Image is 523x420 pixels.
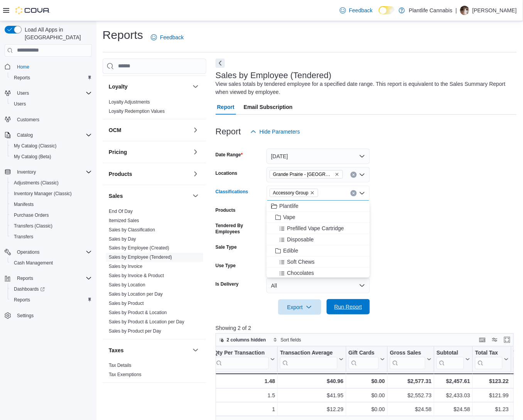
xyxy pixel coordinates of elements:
[214,349,275,369] button: Qty Per Transaction
[109,227,155,233] span: Sales by Classification
[267,278,370,293] button: All
[191,82,200,91] button: Loyalty
[14,180,59,186] span: Adjustments (Classic)
[191,191,200,201] button: Sales
[14,62,92,72] span: Home
[109,170,132,178] h3: Products
[216,324,517,332] p: Showing 2 of 2
[15,7,50,14] img: Cova
[270,189,318,197] span: Accessory Group
[109,254,172,261] span: Sales by Employee (Tendered)
[214,405,275,414] div: 1
[17,64,29,70] span: Home
[109,192,189,200] button: Sales
[214,349,269,369] div: Qty Per Transaction
[109,218,139,223] a: Itemized Sales
[267,245,370,256] button: Edible
[8,188,95,199] button: Inventory Manager (Classic)
[390,405,432,414] div: $24.58
[11,152,92,161] span: My Catalog (Beta)
[109,319,184,325] span: Sales by Product & Location per Day
[109,372,142,378] a: Tax Exemptions
[11,211,52,220] a: Purchase Orders
[14,62,32,72] a: Home
[109,301,144,307] span: Sales by Product
[247,124,303,139] button: Hide Parameters
[267,201,370,212] button: Plantlife
[216,189,248,195] label: Classifications
[460,6,469,15] div: Zach MacDonald
[11,211,92,220] span: Purchase Orders
[109,83,128,90] h3: Loyalty
[478,335,487,345] button: Keyboard shortcuts
[8,210,95,221] button: Purchase Orders
[14,191,72,197] span: Inventory Manager (Classic)
[14,274,36,283] button: Reports
[216,127,241,136] h3: Report
[2,310,95,321] button: Settings
[109,236,136,242] a: Sales by Day
[14,75,30,81] span: Reports
[103,207,206,339] div: Sales
[334,303,362,311] span: Run Report
[409,6,452,15] p: Plantlife Cannabis
[17,249,40,255] span: Operations
[11,178,62,187] a: Adjustments (Classic)
[11,284,92,294] span: Dashboards
[280,405,343,414] div: $12.29
[8,72,95,83] button: Reports
[109,264,142,270] span: Sales by Invoice
[14,143,57,149] span: My Catalog (Classic)
[14,131,92,140] span: Catalog
[2,114,95,125] button: Customers
[109,108,165,114] span: Loyalty Redemption Values
[14,234,33,240] span: Transfers
[109,292,163,297] a: Sales by Location per Day
[11,200,92,209] span: Manifests
[109,99,150,105] a: Loyalty Adjustments
[109,363,132,368] a: Tax Details
[109,310,167,316] span: Sales by Product & Location
[14,89,92,98] span: Users
[2,130,95,141] button: Catalog
[490,335,499,345] button: Display options
[109,283,145,288] a: Sales by Location
[273,171,333,178] span: Grande Prairie - [GEOGRAPHIC_DATA]
[11,232,36,241] a: Transfers
[11,258,56,268] a: Cash Management
[437,349,464,369] div: Subtotal
[348,349,379,369] div: Gift Card Sales
[109,170,189,178] button: Products
[348,349,379,356] div: Gift Cards
[310,191,315,195] button: Remove Accessory Group from selection in this group
[390,349,425,369] div: Gross Sales
[22,26,92,41] span: Load All Apps in [GEOGRAPHIC_DATA]
[267,256,370,268] button: Soft Chews
[287,236,314,243] span: Disposable
[214,391,275,400] div: 1.5
[191,169,200,179] button: Products
[390,376,432,386] div: $2,577.31
[14,223,52,229] span: Transfers (Classic)
[11,141,60,151] a: My Catalog (Classic)
[287,224,344,232] span: Prefilled Vape Cartridge
[2,167,95,177] button: Inventory
[348,391,385,400] div: $0.00
[214,376,275,386] div: 1.48
[283,247,298,254] span: Edible
[14,286,45,292] span: Dashboards
[8,295,95,305] button: Reports
[11,73,33,82] a: Reports
[14,201,34,207] span: Manifests
[148,30,187,45] a: Feedback
[8,151,95,162] button: My Catalog (Beta)
[109,109,165,114] a: Loyalty Redemption Values
[216,263,236,269] label: Use Type
[503,335,512,345] button: Enter fullscreen
[109,148,189,156] button: Pricing
[8,199,95,210] button: Manifests
[437,376,470,386] div: $2,457.61
[11,221,56,231] a: Transfers (Classic)
[109,227,155,233] a: Sales by Classification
